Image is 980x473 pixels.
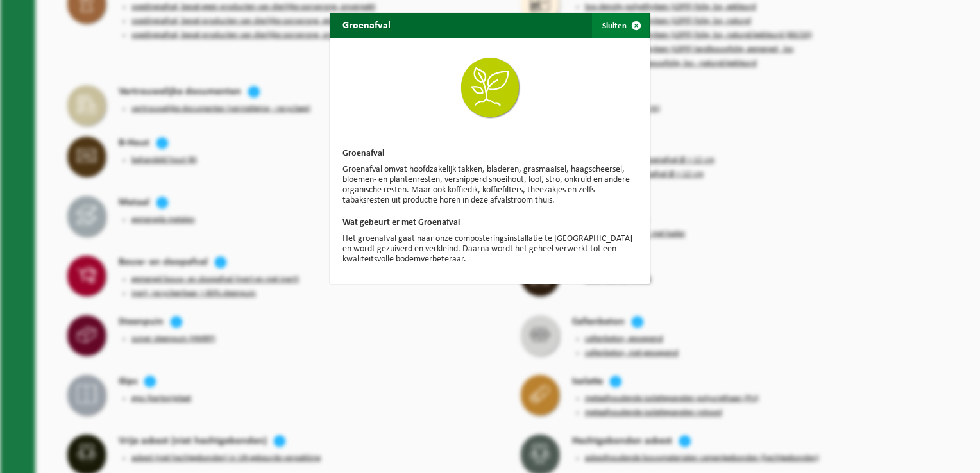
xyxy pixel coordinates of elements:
h2: Groenafval [330,13,403,37]
button: Sluiten [592,13,649,38]
p: Groenafval omvat hoofdzakelijk takken, bladeren, grasmaaisel, haagscheersel, bloemen- en plantenr... [342,165,638,206]
h3: Wat gebeurt er met Groenafval [342,219,638,228]
h3: Groenafval [342,149,638,158]
p: Het groenafval gaat naar onze composteringsinstallatie te [GEOGRAPHIC_DATA] en wordt gezuiverd en... [342,234,638,265]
